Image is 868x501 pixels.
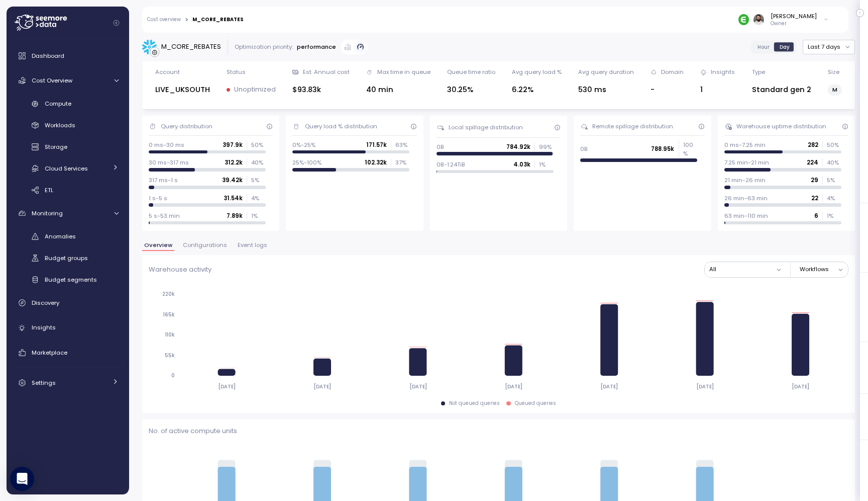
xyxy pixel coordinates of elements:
[651,145,674,153] p: 788.95k
[45,121,75,129] span: Workloads
[223,141,243,149] p: 397.9k
[45,186,53,194] span: ETL
[828,68,839,76] div: Size
[11,203,125,223] a: Monitoring
[110,19,123,27] button: Collapse navigation
[149,426,848,436] p: No. of active compute units
[578,84,634,96] div: 530 ms
[303,68,350,76] div: Est. Annual cost
[449,400,500,407] div: Not queued queries
[365,158,387,166] p: 102.32k
[807,158,818,166] p: 224
[45,143,67,151] span: Storage
[505,383,522,390] tspan: [DATE]
[366,141,387,149] p: 171.57k
[32,209,63,217] span: Monitoring
[149,212,180,220] p: 5 s-53 min
[409,383,426,390] tspan: [DATE]
[752,84,811,96] div: Standard gen 2
[292,158,321,166] p: 25%-100%
[155,84,210,96] div: LIVE_UKSOUTH
[578,68,634,76] div: Avg query duration
[757,43,770,51] span: Hour
[771,12,817,20] div: [PERSON_NAME]
[705,262,787,277] button: All
[515,400,556,407] div: Queued queries
[11,373,125,393] a: Settings
[11,250,125,267] a: Budget groups
[592,122,673,130] div: Remote spillage distribution
[600,383,618,390] tspan: [DATE]
[297,43,336,51] p: performance
[11,70,125,91] a: Cost Overview
[395,158,409,166] p: 37 %
[827,141,841,149] p: 50 %
[305,122,377,130] div: Query load % distribution
[238,242,267,248] span: Event logs
[683,141,697,157] p: 100 %
[437,143,444,151] p: 0B
[449,123,523,131] div: Local spillage distribution
[227,212,243,220] p: 7.89k
[147,17,181,22] a: Cost overview
[149,141,184,149] p: 0 ms-30 ms
[366,84,430,96] div: 40 min
[811,194,818,202] p: 22
[792,383,809,390] tspan: [DATE]
[149,158,189,166] p: 30 ms-317 ms
[292,141,315,149] p: 0%-25%
[832,85,837,95] span: M
[539,143,553,151] p: 99 %
[803,40,855,54] button: Last 7 days
[165,331,175,338] tspan: 110k
[539,160,553,169] p: 1 %
[224,194,243,202] p: 31.54k
[183,242,227,248] span: Configurations
[32,379,56,387] span: Settings
[45,276,97,284] span: Budget segments
[738,14,749,25] img: 689adfd76a9d17b9213495f1.PNG
[447,84,495,96] div: 30.25%
[251,212,265,220] p: 1 %
[161,122,212,130] div: Query distribution
[811,176,818,184] p: 29
[161,42,221,52] div: M_CORE_REBATES
[235,43,293,51] div: Optimization priority:
[771,20,817,27] p: Owner
[814,212,818,220] p: 6
[171,372,175,379] tspan: 0
[313,383,331,390] tspan: [DATE]
[11,96,125,112] a: Compute
[251,176,265,184] p: 5 %
[700,84,735,96] div: 1
[218,383,236,390] tspan: [DATE]
[185,17,188,23] div: >
[251,194,265,202] p: 4 %
[447,68,495,76] div: Queue time ratio
[149,176,178,184] p: 317 ms-1 s
[11,160,125,177] a: Cloud Services
[32,299,59,307] span: Discovery
[377,68,430,76] div: Max time in queue
[144,242,172,248] span: Overview
[45,164,88,173] span: Cloud Services
[661,68,684,76] div: Domain
[724,176,766,184] p: 21 min-26 min
[11,271,125,288] a: Budget segments
[11,343,125,363] a: Marketplace
[32,52,64,60] span: Dashboard
[11,117,125,134] a: Workloads
[580,145,588,153] p: 0B
[827,194,841,202] p: 4 %
[163,311,175,318] tspan: 165k
[10,467,34,491] div: Open Intercom Messenger
[650,84,684,96] div: -
[149,265,211,275] p: Warehouse activity
[234,85,276,95] p: Unoptimized
[752,68,765,76] div: Type
[724,212,768,220] p: 63 min-110 min
[512,84,562,96] div: 6.22%
[192,17,244,22] div: M_CORE_REBATES
[165,352,175,359] tspan: 55k
[513,160,530,169] p: 4.03k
